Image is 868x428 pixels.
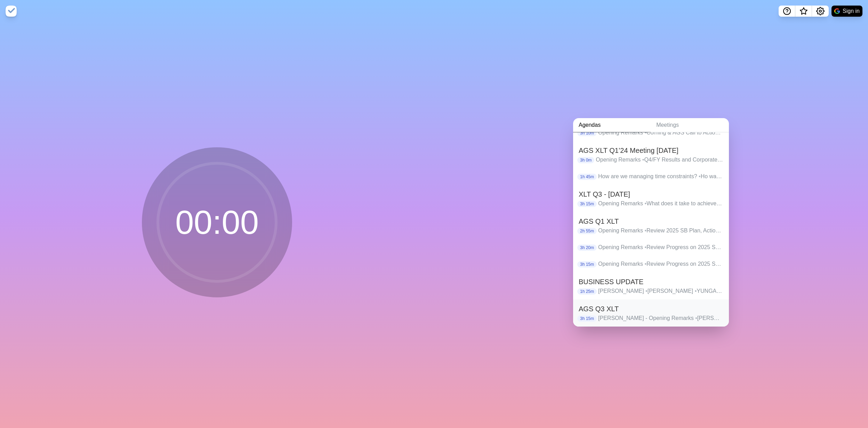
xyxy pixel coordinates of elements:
[645,288,648,294] span: •
[598,172,723,181] p: How are we managing time constraints? Ho ware we maximizing supply to meet demand? How are we goi...
[573,118,651,132] a: Agendas
[720,130,722,135] span: •
[651,118,729,132] a: Meetings
[577,228,597,234] p: 2h 55m
[642,157,644,163] span: •
[695,288,697,294] span: •
[579,189,723,199] h2: XLT Q3 - [DATE]
[579,277,723,287] h2: BUSINESS UPDATE
[579,304,723,314] h2: AGS Q3 XLT
[812,6,829,17] button: Settings
[644,200,646,206] span: •
[577,315,597,322] p: 3h 15m
[779,6,795,17] button: Help
[598,227,723,235] p: Opening Remarks Review 2025 SB Plan, Action Item Matrix & Define Reality AGS Sales Challenge & AA...
[577,201,597,207] p: 3h 15m
[598,243,723,252] p: Opening Remarks Review Progress on 2025 SB Plan Call to Action to Adress Sales and Operations Cha...
[598,314,723,322] p: [PERSON_NAME] - Opening Remarks [PERSON_NAME] - Review Progress and Challenges in [DATE] SB Plan ...
[6,6,17,17] img: timeblocks logo
[699,173,701,179] span: •
[577,174,597,180] p: 1h 45m
[577,261,597,267] p: 3h 15m
[577,245,597,251] p: 3h 20m
[577,157,594,163] p: 3h 0m
[598,260,723,268] p: Opening Remarks Review Progress on 2025 SB Plan Call to Action How we hit our 2H sales plan How w...
[695,315,697,321] span: •
[579,145,723,156] h2: AGS XLT Q1’24 Meeting [DATE]
[644,228,646,233] span: •
[644,261,646,267] span: •
[577,130,597,136] p: 3h 10m
[644,130,646,135] span: •
[598,287,723,295] p: [PERSON_NAME] [PERSON_NAME] YUNGANG [PERSON_NAME] [PERSON_NAME] [PERSON_NAME] Q&A Q&A
[644,244,646,250] span: •
[577,288,597,295] p: 1h 25m
[598,129,723,137] p: Opening Remarks Corning & AGS Call to Action Hit the Numbers Update BREAK Overview of 5 Long-term...
[795,6,812,17] button: What’s new
[831,6,862,17] button: Sign in
[598,199,723,208] p: Opening Remarks What does it take to achieve our 2024 SB plan? What is the financial plan/risks t...
[834,8,840,14] img: google logo
[596,156,723,164] p: Opening Remarks Q4/FY Results and Corporate Actions Why AGS performed below trend in [DATE] and ​...
[579,216,723,227] h2: AGS Q1 XLT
